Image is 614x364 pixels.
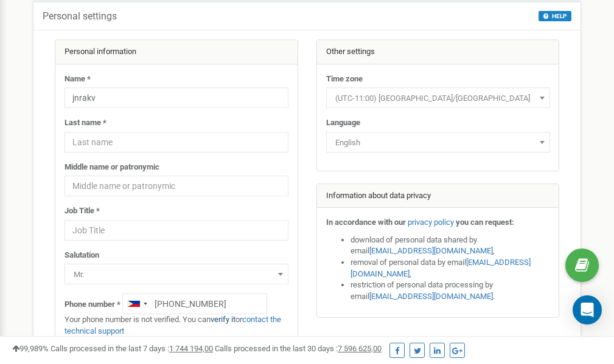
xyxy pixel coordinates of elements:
[65,264,288,284] span: Mr.
[326,88,550,108] span: (UTC-11:00) Pacific/Midway
[69,266,284,283] span: Mr.
[326,132,550,153] span: English
[122,294,267,314] input: +1-800-555-55-55
[65,132,288,153] input: Last name
[326,74,363,85] label: Time zone
[573,295,602,325] div: Open Intercom Messenger
[65,162,159,173] label: Middle name or patronymic
[539,11,571,21] button: HELP
[351,257,550,280] li: removal of personal data by email ,
[351,258,531,278] a: [EMAIL_ADDRESS][DOMAIN_NAME]
[408,218,454,227] a: privacy policy
[169,344,213,353] u: 1 744 194,00
[65,88,288,108] input: Name
[326,117,360,129] label: Language
[330,134,546,151] span: English
[51,344,213,353] span: Calls processed in the last 7 days :
[65,250,99,261] label: Salutation
[369,246,493,255] a: [EMAIL_ADDRESS][DOMAIN_NAME]
[65,176,288,196] input: Middle name or patronymic
[65,117,106,129] label: Last name *
[317,40,559,64] div: Other settings
[330,90,546,107] span: (UTC-11:00) Pacific/Midway
[369,292,493,301] a: [EMAIL_ADDRESS][DOMAIN_NAME]
[65,299,120,311] label: Phone number *
[12,344,49,353] span: 99,989%
[65,220,288,241] input: Job Title
[456,218,514,227] strong: you can request:
[338,344,382,353] u: 7 596 625,00
[123,294,151,314] div: Telephone country code
[43,11,117,22] h5: Personal settings
[351,235,550,257] li: download of personal data shared by email ,
[55,40,298,64] div: Personal information
[351,280,550,302] li: restriction of personal data processing by email .
[65,205,100,217] label: Job Title *
[65,315,281,335] a: contact the technical support
[65,314,288,337] p: Your phone number is not verified. You can or
[211,315,235,324] a: verify it
[317,184,559,208] div: Information about data privacy
[215,344,382,353] span: Calls processed in the last 30 days :
[326,218,406,227] strong: In accordance with our
[65,74,91,85] label: Name *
